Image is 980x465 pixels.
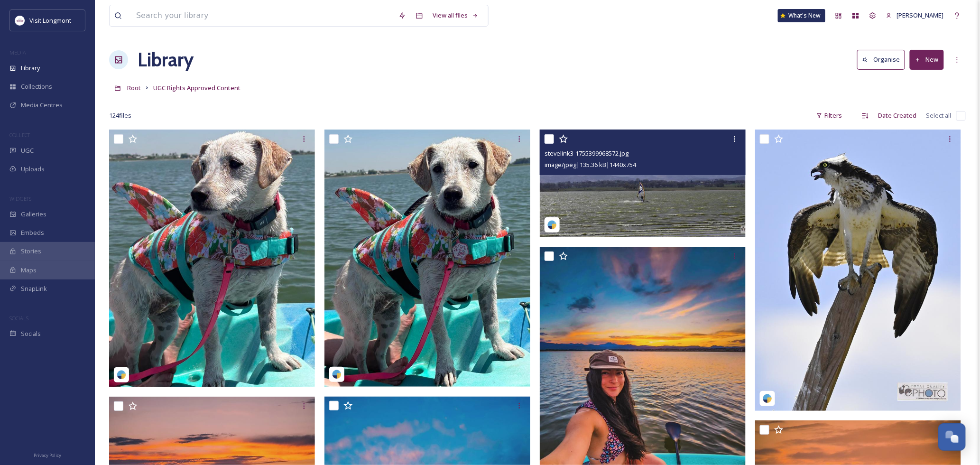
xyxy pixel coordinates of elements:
[131,5,394,26] input: Search your library
[21,82,52,91] span: Collections
[324,130,530,387] img: noli_bean-18083827105776145.jpeg
[547,220,557,230] img: snapsea-logo.png
[21,284,47,293] span: SnapLink
[21,228,44,237] span: Embeds
[778,9,825,22] a: What's New
[763,394,772,403] img: snapsea-logo.png
[21,329,41,338] span: Socials
[15,16,25,25] img: longmont.jpg
[21,247,41,256] span: Stories
[109,111,131,120] span: 124 file s
[138,46,194,74] a: Library
[812,106,847,125] div: Filters
[428,6,483,25] a: View all files
[545,149,629,158] span: stevelink3-1755399968572.jpg
[153,84,240,92] span: UGC Rights Approved Content
[34,452,61,458] span: Privacy Policy
[29,16,71,25] span: Visit Longmont
[9,195,31,202] span: WIDGETS
[910,50,944,69] button: New
[21,210,46,219] span: Galleries
[34,449,61,460] a: Privacy Policy
[881,6,949,25] a: [PERSON_NAME]
[109,130,315,387] img: noli_bean-17933883611931207.jpeg
[21,101,63,110] span: Media Centres
[874,106,922,125] div: Date Created
[540,130,746,238] img: stevelink3-1755399968572.jpg
[21,165,45,174] span: Uploads
[9,315,28,322] span: SOCIALS
[857,50,905,69] button: Organise
[117,370,126,380] img: snapsea-logo.png
[21,64,40,73] span: Library
[926,111,952,120] span: Select all
[9,49,26,56] span: MEDIA
[153,82,240,93] a: UGC Rights Approved Content
[127,82,141,93] a: Root
[127,84,141,92] span: Root
[332,370,342,379] img: snapsea-logo.png
[21,146,34,155] span: UGC
[755,130,961,411] img: stevelink3-4571573.jpg
[545,160,636,169] span: image/jpeg | 135.36 kB | 1440 x 754
[857,50,910,69] a: Organise
[21,266,37,275] span: Maps
[9,131,30,139] span: COLLECT
[938,423,966,451] button: Open Chat
[897,11,944,19] span: [PERSON_NAME]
